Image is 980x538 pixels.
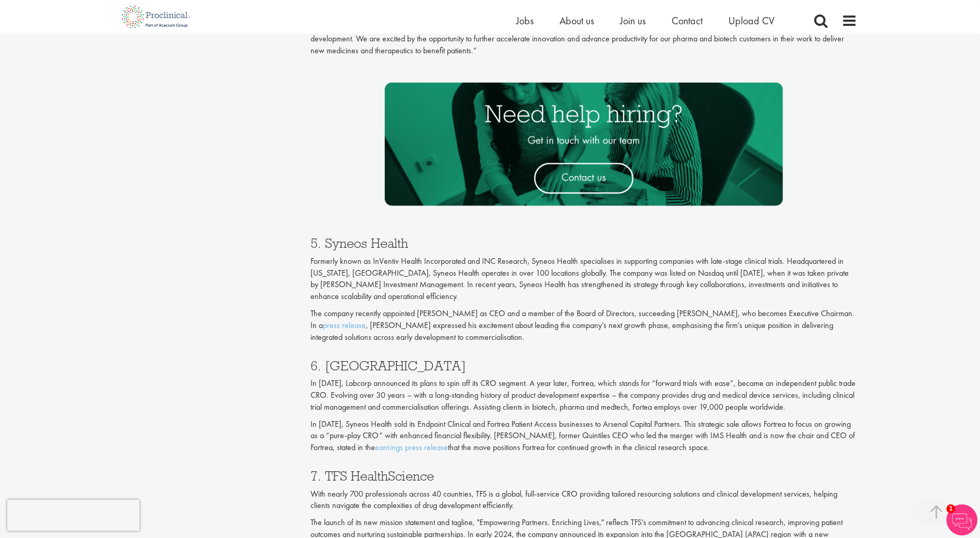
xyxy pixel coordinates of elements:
a: Join us [620,14,646,27]
a: About us [559,14,594,27]
p: With nearly 700 professionals across 40 countries, TFS is a global, full-service CRO providing ta... [310,488,857,512]
iframe: reCAPTCHA [7,500,139,531]
p: In [DATE], Labcorp announced its plans to spin off its CRO segment. A year later, Fortrea, which ... [310,378,857,413]
a: press release [323,320,366,331]
p: The company recently appointed [PERSON_NAME] as CEO and a member of the Board of Directors, succe... [310,308,857,343]
h3: 6. [GEOGRAPHIC_DATA] [310,359,857,372]
p: In [DATE], Syneos Health sold its Endpoint Clinical and Fortrea Patient Access businesses to Arse... [310,419,857,454]
img: Chatbot [946,504,977,535]
a: Contact [672,14,703,27]
h3: 7. TFS HealthScience [310,469,857,483]
p: Formerly known as InVentiv Health Incorporated and INC Research, Syneos Health specialises in sup... [310,256,857,303]
a: Jobs [516,14,534,27]
a: Upload CV [728,14,774,27]
a: earnings press release [375,442,448,453]
h3: 5. Syneos Health [310,236,857,250]
span: 1 [946,504,955,513]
